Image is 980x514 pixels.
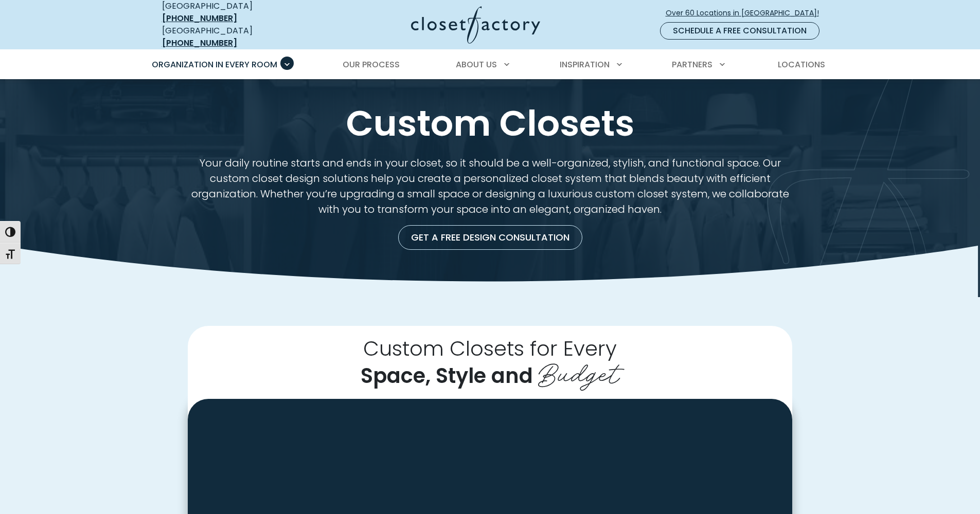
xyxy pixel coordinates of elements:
[363,334,617,363] span: Custom Closets for Every
[398,225,582,250] a: Get a Free Design Consultation
[456,59,497,70] span: About Us
[162,37,237,49] a: [PHONE_NUMBER]
[538,351,619,392] span: Budget
[666,8,827,19] span: Over 60 Locations in [GEOGRAPHIC_DATA]!
[660,22,819,40] a: Schedule a Free Consultation
[361,361,533,390] span: Space, Style and
[411,6,540,44] img: Closet Factory Logo
[672,59,712,70] span: Partners
[145,50,836,79] nav: Primary Menu
[160,104,821,143] h1: Custom Closets
[162,25,311,49] div: [GEOGRAPHIC_DATA]
[560,59,610,70] span: Inspiration
[665,4,828,22] a: Over 60 Locations in [GEOGRAPHIC_DATA]!
[778,59,825,70] span: Locations
[152,59,277,70] span: Organization in Every Room
[188,155,792,217] p: Your daily routine starts and ends in your closet, so it should be a well-organized, stylish, and...
[343,59,400,70] span: Our Process
[162,12,237,24] a: [PHONE_NUMBER]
